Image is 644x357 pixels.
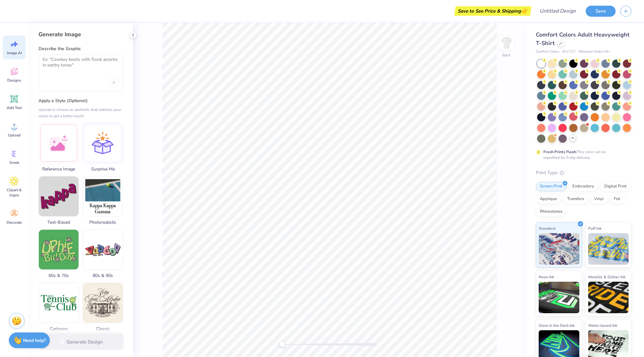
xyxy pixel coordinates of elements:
span: Reference Image [38,166,79,172]
span: 80s & 90s [83,272,123,279]
div: Upload or choose an aesthetic that matches your vision to get a better result [38,107,123,119]
div: Print Type [536,169,631,176]
span: Decorate [7,220,22,225]
span: # C1717 [562,49,576,55]
span: Metallic & Glitter Ink [588,274,625,280]
img: 80s & 90s [83,230,123,269]
div: Back [502,52,511,58]
label: Apply a Style (Optional) [38,98,123,104]
div: Screen Print [536,182,566,191]
input: Untitled Design [535,5,581,17]
span: 60s & 70s [38,272,79,279]
div: Save to See Price & Shipping [456,6,530,16]
div: Vinyl [590,194,608,204]
span: Minimum Order: 24 + [579,49,610,55]
div: Digital Print [600,182,631,191]
span: Classic [83,325,123,332]
span: Glow in the Dark Ink [539,322,575,329]
img: Neon Ink [539,282,579,313]
span: Puff Ink [588,225,601,232]
img: Standard [539,233,579,265]
span: Photorealistic [83,219,123,226]
div: Generate Image [38,31,123,38]
img: Classic [83,283,123,323]
strong: Fresh Prints Flash: [543,149,577,154]
img: Photorealistic [83,176,123,216]
span: Add Text [7,105,22,110]
span: Comfort Colors [536,49,559,55]
span: Image AI [7,50,22,55]
span: 👉 [521,7,528,14]
div: Applique [536,194,561,204]
span: Cartoons [38,325,79,332]
span: Text-Based [38,219,79,226]
div: Upload image [109,77,119,87]
div: This color can be expedited for 5 day delivery. [543,149,621,160]
span: Upload [8,133,20,138]
img: Back [500,37,513,49]
div: Accessibility label [279,341,285,348]
img: Text-Based [39,176,79,216]
img: Metallic & Glitter Ink [588,282,629,313]
span: Greek [9,160,19,165]
div: Rhinestones [536,207,566,216]
span: Designs [7,78,21,83]
img: Cartoons [39,283,79,323]
strong: Need help? [23,337,46,343]
span: Clipart & logos [4,187,25,198]
span: Surprise Me [83,166,123,172]
span: Neon Ink [539,274,554,280]
span: Comfort Colors Adult Heavyweight T-Shirt [536,31,629,47]
div: Foil [610,194,624,204]
span: Standard [539,225,555,232]
button: Save [586,6,616,17]
span: Water based Ink [588,322,617,329]
img: Puff Ink [588,233,629,265]
img: 60s & 70s [39,230,79,269]
div: Transfers [563,194,588,204]
label: Describe the Graphic [38,46,123,52]
div: Embroidery [568,182,598,191]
